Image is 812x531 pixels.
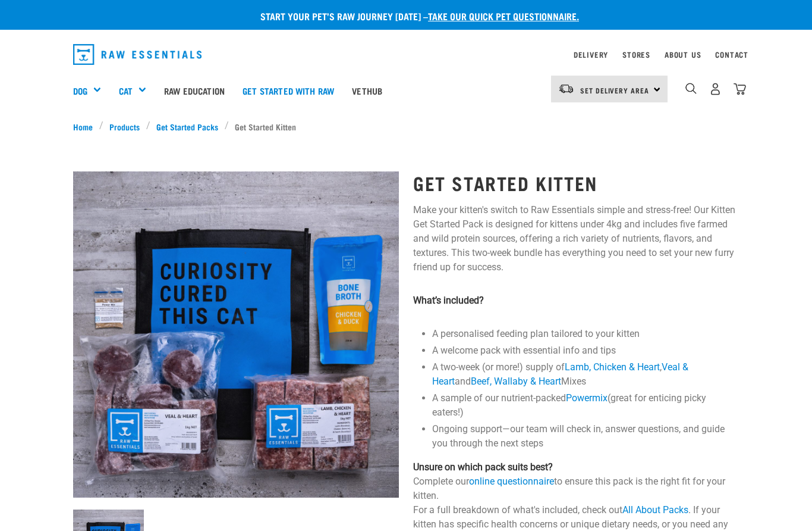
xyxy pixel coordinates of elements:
[715,52,748,57] a: Contact
[566,392,608,404] a: Powermix
[432,422,739,451] li: Ongoing support—our team will check in, answer questions, and guide you through the next steps
[622,52,650,57] a: Stores
[432,343,739,358] li: A welcome pack with essential info and tips
[73,171,399,498] img: NSP Kitten Update
[432,391,739,420] li: A sample of our nutrient-packed (great for enticing picky eaters!)
[413,295,484,306] strong: What’s included?
[665,52,701,57] a: About Us
[413,461,553,473] strong: Unsure on which pack suits best?
[565,361,660,373] a: Lamb, Chicken & Heart
[574,52,608,57] a: Delivery
[413,203,739,274] p: Make your kitten's switch to Raw Essentials simple and stress-free! Our Kitten Get Started Pack i...
[155,67,234,114] a: Raw Education
[580,88,649,92] span: Set Delivery Area
[234,67,343,114] a: Get started with Raw
[73,120,739,133] nav: breadcrumbs
[64,39,748,70] nav: dropdown navigation
[150,120,225,133] a: Get Started Packs
[73,84,87,98] a: Dog
[119,84,133,98] a: Cat
[428,13,579,18] a: take our quick pet questionnaire.
[432,360,739,389] li: A two-week (or more!) supply of , and Mixes
[469,476,554,487] a: online questionnaire
[432,327,739,341] li: A personalised feeding plan tailored to your kitten
[103,120,146,133] a: Products
[471,376,561,387] a: Beef, Wallaby & Heart
[622,504,688,516] a: All About Packs
[709,83,722,95] img: user.png
[558,83,574,94] img: van-moving.png
[343,67,391,114] a: Vethub
[413,172,739,193] h1: Get Started Kitten
[734,83,746,95] img: home-icon@2x.png
[685,83,697,94] img: home-icon-1@2x.png
[73,120,99,133] a: Home
[73,44,202,65] img: Raw Essentials Logo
